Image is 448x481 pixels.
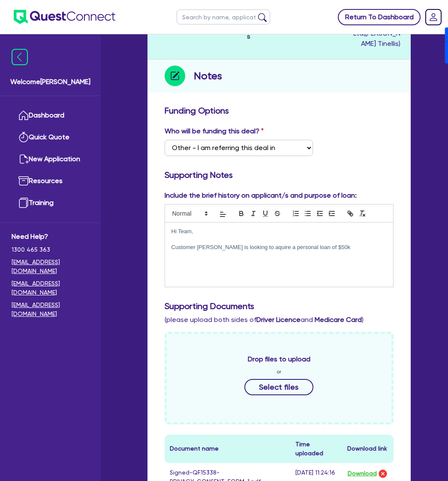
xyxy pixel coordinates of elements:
img: quest-connect-logo-blue [14,10,115,24]
img: quick-quote [18,132,29,142]
img: step-icon [165,66,185,86]
a: Resources [12,170,89,192]
label: Who will be funding this deal? [165,126,264,136]
span: Welcome [PERSON_NAME] [10,77,90,87]
img: new-application [18,154,29,164]
input: Search by name, application ID or mobile number... [177,9,270,24]
a: [EMAIL_ADDRESS][DOMAIN_NAME] [12,258,89,276]
span: or [277,368,281,376]
span: 1300 465 363 [12,245,89,254]
img: training [18,198,29,208]
th: Document name [165,435,291,463]
h3: Supporting Notes [165,170,394,180]
span: Guarantors [232,22,265,40]
span: Need Help? [12,231,89,242]
a: Dashboard [12,105,89,126]
a: [EMAIL_ADDRESS][DOMAIN_NAME] [12,279,89,297]
a: [EMAIL_ADDRESS][DOMAIN_NAME] [12,301,89,319]
button: Select files [244,379,314,395]
b: Driver Licence [256,316,301,324]
h3: Supporting Documents [165,301,394,311]
a: Dropdown toggle [422,6,445,28]
label: Include the brief history on applicant/s and purpose of loan: [165,190,357,201]
a: New Application [12,148,89,170]
a: Training [12,192,89,214]
a: Return To Dashboard [338,9,421,25]
img: resources [18,176,29,186]
p: Hi Team, [171,228,387,235]
span: Drop files to upload [248,354,310,364]
h2: Notes [194,68,222,84]
th: Download link [342,435,394,463]
img: icon-menu-close [12,49,28,65]
button: Download [347,468,377,479]
h3: Funding Options [165,105,394,116]
img: delete-icon [378,469,388,479]
a: Quick Quote [12,126,89,148]
p: Customer [PERSON_NAME] is looking to aquire a personal loan of $50k [171,244,387,251]
th: Time uploaded [290,435,342,463]
b: Medicare Card [315,316,362,324]
span: (please upload both sides of and ) [165,316,364,324]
